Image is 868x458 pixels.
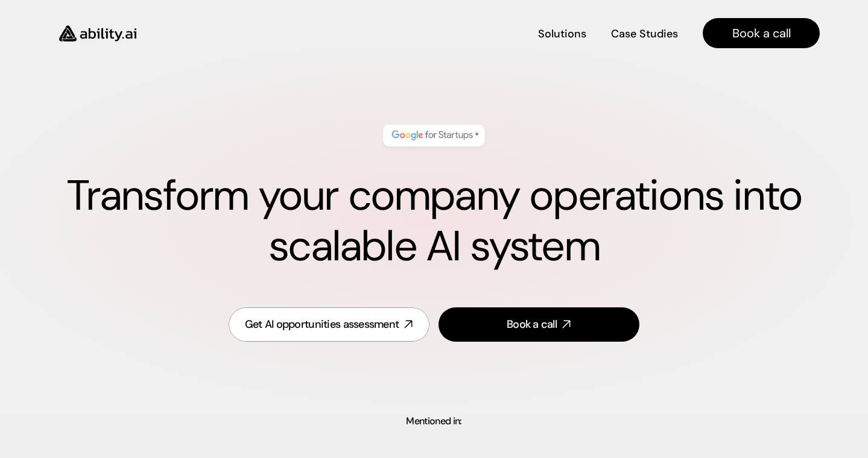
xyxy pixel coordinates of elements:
div: Book a call [507,317,557,332]
p: Mentioned in: [28,416,840,426]
h4: Book a call [732,25,791,42]
h4: Case Studies [611,27,678,42]
a: Solutions [538,23,586,44]
div: Get AI opportunities assessment [245,317,399,332]
nav: Main navigation [153,18,820,48]
a: Case Studies [610,23,679,44]
h4: Solutions [538,27,586,42]
a: Get AI opportunities assessment [229,307,429,342]
a: Book a call [703,18,820,48]
h1: Transform your company operations into scalable AI system [48,171,820,272]
a: Book a call [439,307,639,342]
